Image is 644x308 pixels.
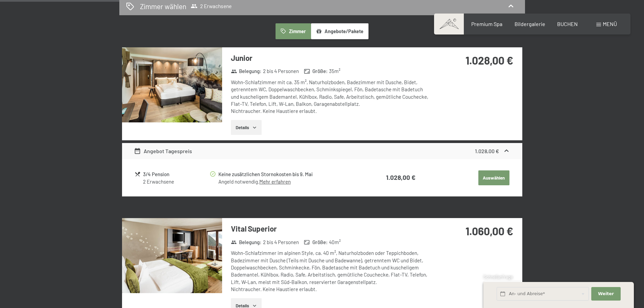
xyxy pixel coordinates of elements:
[475,148,499,154] strong: 1.028,00 €
[263,239,299,246] span: 2 bis 4 Personen
[134,147,192,155] div: Angebot Tagespreis
[304,68,328,75] strong: Größe :
[329,239,341,246] span: 40 m²
[259,179,291,185] a: Mehr erfahren
[466,224,513,237] strong: 1.060,00 €
[191,3,232,9] span: 2 Erwachsene
[231,250,432,293] div: Wohn-Schlafzimmer im alpinen Style, ca. 40 m², Naturholzboden oder Teppichboden, Badezimmer mit D...
[231,223,432,234] h3: Vital Superior
[471,21,502,27] a: Premium Spa
[386,173,415,181] strong: 1.028,00 €
[143,170,209,178] div: 3/4 Pension
[122,143,522,159] div: Angebot Tagespreis1.028,00 €
[231,120,262,135] button: Details
[598,291,614,297] span: Weiter
[231,68,262,75] strong: Belegung :
[515,21,545,27] a: Bildergalerie
[466,54,513,67] strong: 1.028,00 €
[122,218,222,293] img: mss_renderimg.php
[231,239,262,246] strong: Belegung :
[231,53,432,63] h3: Junior
[557,21,578,27] a: BUCHEN
[231,79,432,115] div: Wohn-Schlafzimmer mit ca. 35 m², Naturholzboden, Badezimmer mit Dusche, Bidet, getrenntem WC, Dop...
[591,287,620,301] button: Weiter
[218,178,359,185] div: Angeld notwendig.
[218,170,359,178] div: Keine zusätzlichen Stornokosten bis 9. Mai
[478,170,509,185] button: Auswählen
[122,47,222,122] img: mss_renderimg.php
[311,23,368,39] button: Angebote/Pakete
[603,21,617,27] span: Menü
[483,274,513,280] span: Schnellanfrage
[329,68,340,75] span: 35 m²
[304,239,328,246] strong: Größe :
[140,1,186,11] h2: Zimmer wählen
[143,178,209,185] div: 2 Erwachsene
[276,23,311,39] button: Zimmer
[263,68,299,75] span: 2 bis 4 Personen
